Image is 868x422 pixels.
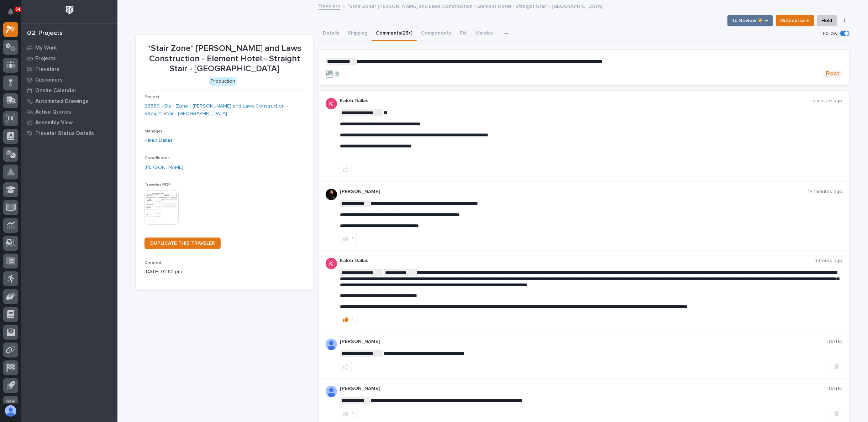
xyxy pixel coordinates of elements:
span: Outsource ↑ [780,16,810,25]
a: Travelers [319,1,340,10]
span: To Review 👨‍🏭 → [732,16,768,25]
p: 64 [16,7,20,12]
p: [DATE] 02:52 pm [144,268,304,276]
p: Assembly View [35,120,73,126]
p: a minute ago [812,98,842,104]
a: My Work [21,42,117,53]
p: Active Quotes [35,109,71,115]
p: Kaleb Dallas [340,98,812,104]
p: Follow [823,31,837,37]
button: Comments (25+) [372,26,417,41]
p: [PERSON_NAME] [340,339,827,345]
button: Post [823,70,842,78]
img: ACg8ocJFQJZtOpq0mXhEl6L5cbQXDkmdPAf0fdoBPnlMfqfX=s96-c [326,258,337,269]
div: 02. Projects [27,30,63,37]
a: Active Quotes [21,106,117,117]
a: Travelers [21,64,117,74]
button: Notifications [3,4,18,19]
a: Assembly View [21,117,117,128]
button: 1 [340,234,357,243]
button: Components [417,26,456,41]
p: Traveler Status Details [35,130,94,137]
span: Traveler PDF [144,183,171,187]
p: *Stair Zone* [PERSON_NAME] and Laws Construction - Element Hotel - Straight Stair - [GEOGRAPHIC_D... [144,43,304,74]
button: Shipping [343,26,372,41]
p: 3 hours ago [815,258,842,264]
span: Hold [822,16,832,25]
p: *Stair Zone* [PERSON_NAME] and Laws Construction - Element Hotel - Straight Stair - [GEOGRAPHIC_D... [348,2,603,10]
span: Coordinator [144,156,169,160]
button: users-avatar [3,403,18,418]
p: [DATE] [827,339,842,345]
button: like this post [340,165,352,174]
p: Onsite Calendar [35,88,77,94]
a: DUPLICATE THIS TRAVELER [144,238,221,249]
div: Notifications64 [9,9,18,20]
button: like this post [340,362,352,371]
div: 1 [352,236,354,241]
img: zmKUmRVDQjmBLfnAs97p [326,189,337,200]
a: Automated Drawings [21,96,117,106]
button: Metrics [471,26,497,41]
div: 1 [352,411,354,416]
p: [PERSON_NAME] [340,189,808,195]
a: 26569 - Stair Zone - [PERSON_NAME] and Laws Construction - Straight Stair - [GEOGRAPHIC_DATA] [144,103,304,118]
p: [DATE] [827,386,842,392]
p: My Work [35,45,57,51]
button: Delete post [831,409,842,418]
p: [PERSON_NAME] [340,386,827,392]
a: Kaleb Dallas [144,137,173,144]
p: Automated Drawings [35,98,88,105]
button: FAI [456,26,471,41]
button: Details [319,26,343,41]
img: Workspace Logo [63,4,76,17]
a: Projects [21,53,117,64]
p: Travelers [35,66,59,73]
img: AOh14GhWdCmNGdrYYOPqe-VVv6zVZj5eQYWy4aoH1XOH=s96-c [326,339,337,350]
p: 14 minutes ago [808,189,842,195]
a: [PERSON_NAME] [144,164,183,171]
p: Customers [35,77,63,83]
a: Customers [21,74,117,85]
button: Outsource ↑ [776,15,814,26]
div: 1 [352,317,354,322]
img: ACg8ocJFQJZtOpq0mXhEl6L5cbQXDkmdPAf0fdoBPnlMfqfX=s96-c [326,98,337,109]
button: 1 [340,409,357,418]
button: Delete post [831,362,842,371]
span: Created [144,261,161,265]
img: AOh14GhWdCmNGdrYYOPqe-VVv6zVZj5eQYWy4aoH1XOH=s96-c [326,386,337,397]
span: Project [144,95,159,99]
p: Projects [35,56,56,62]
button: 1 [340,315,357,324]
a: Traveler Status Details [21,128,117,139]
span: DUPLICATE THIS TRAVELER [150,241,215,246]
span: Manager [144,129,162,134]
a: Onsite Calendar [21,85,117,96]
div: Production [209,77,237,86]
span: Post [826,70,840,78]
p: Kaleb Dallas [340,258,815,264]
button: To Review 👨‍🏭 → [727,15,773,26]
button: Hold [817,15,837,26]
